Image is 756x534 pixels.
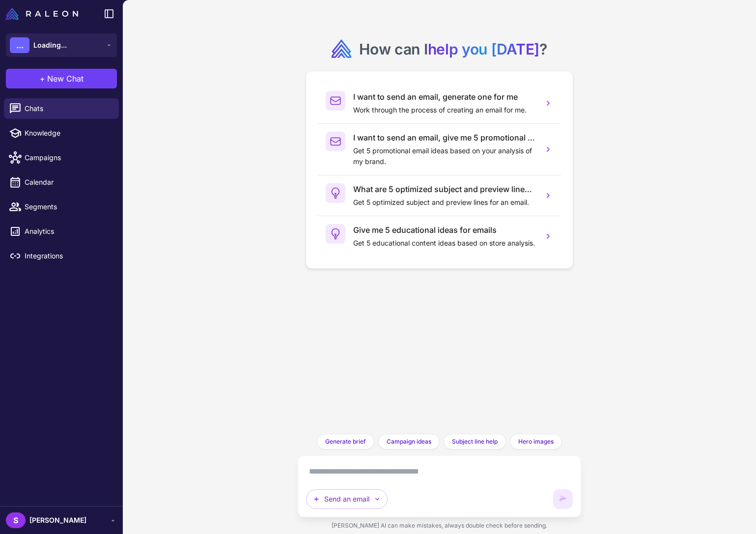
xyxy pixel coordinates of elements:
a: Integrations [4,246,119,266]
a: Segments [4,197,119,217]
span: Integrations [25,251,111,261]
button: Generate brief [317,434,374,450]
a: Analytics [4,221,119,242]
h3: What are 5 optimized subject and preview lines for an email? [353,183,535,195]
button: Subject line help [444,434,506,450]
button: +New Chat [6,69,117,88]
button: ...Loading... [6,33,117,57]
a: Chats [4,98,119,119]
p: Get 5 optimized subject and preview lines for an email. [353,197,535,208]
span: Analytics [25,226,111,237]
span: Campaigns [25,152,111,163]
button: Hero images [510,434,562,450]
span: Knowledge [25,128,111,139]
span: Loading... [33,40,67,51]
div: S [6,512,26,528]
div: ... [10,37,29,53]
span: Calendar [25,177,111,188]
a: Campaigns [4,147,119,168]
p: Get 5 educational content ideas based on store analysis. [353,238,535,249]
h2: How can I ? [359,39,547,59]
span: [PERSON_NAME] [29,515,86,526]
h3: Give me 5 educational ideas for emails [353,224,535,236]
a: Knowledge [4,123,119,143]
span: New Chat [47,73,84,84]
p: Get 5 promotional email ideas based on your analysis of my brand. [353,145,535,167]
span: Subject line help [452,437,498,446]
span: + [40,73,45,84]
a: Calendar [4,172,119,193]
span: help you [DATE] [428,40,540,58]
span: Generate brief [325,437,366,446]
div: [PERSON_NAME] AI can make mistakes, always double check before sending. [298,517,581,534]
span: Segments [25,201,111,212]
span: Hero images [518,437,554,446]
button: Send an email [306,489,388,509]
button: Campaign ideas [378,434,440,450]
img: Raleon Logo [6,8,78,20]
span: Campaign ideas [387,437,431,446]
span: Chats [25,103,111,114]
h3: I want to send an email, give me 5 promotional email ideas. [353,132,535,143]
h3: I want to send an email, generate one for me [353,91,535,103]
p: Work through the process of creating an email for me. [353,105,535,115]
